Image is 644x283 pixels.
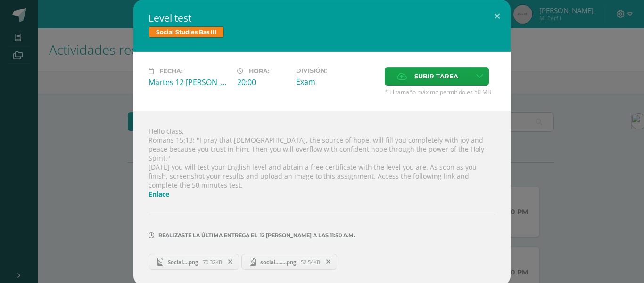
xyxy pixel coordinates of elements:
span: * El tamaño máximo permitido es 50 MB [385,88,495,96]
span: Subir tarea [414,68,458,85]
span: Social....png [163,258,203,266]
label: División: [296,67,377,74]
h2: Level test [149,11,495,25]
a: Enlace [149,189,169,198]
span: Realizaste la última entrega el [158,232,257,239]
span: 70.32KB [203,258,222,266]
a: Social....png 70.32KB [149,254,239,270]
span: 52.54KB [301,258,320,266]
span: social........png [256,258,301,266]
div: Exam [296,77,377,87]
span: Fecha: [159,68,182,75]
span: Hora: [249,68,269,75]
a: social........png 52.54KB [241,254,338,270]
div: 20:00 [237,77,289,87]
div: Martes 12 [PERSON_NAME] [149,77,230,87]
span: Social Studies Bas III [149,26,224,38]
